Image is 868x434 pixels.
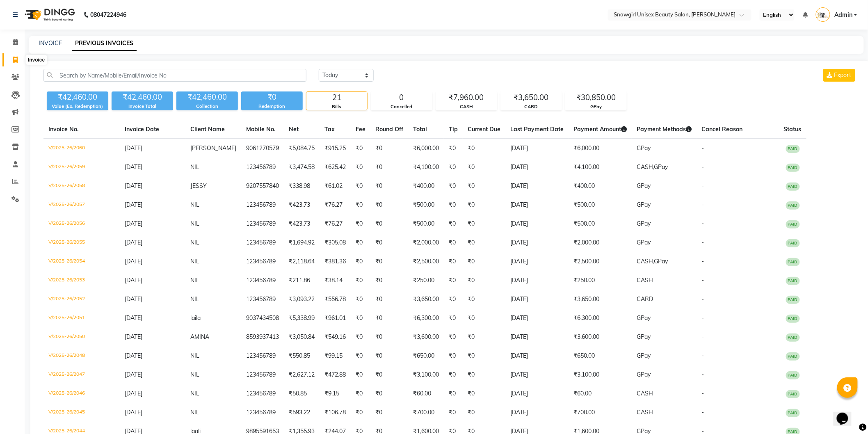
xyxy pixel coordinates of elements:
td: ₹99.15 [320,347,351,365]
td: ₹250.00 [408,271,444,290]
td: 9061270579 [241,139,284,158]
td: ₹500.00 [569,215,632,233]
span: PAID [786,409,800,417]
div: Cancelled [371,103,432,110]
td: ₹500.00 [408,196,444,215]
td: ₹0 [463,384,505,403]
span: [DATE] [125,352,142,359]
span: CASH [637,276,653,284]
div: ₹42,460.00 [176,91,238,103]
span: PAID [786,164,800,172]
div: Value (Ex. Redemption) [47,103,108,110]
td: ₹2,000.00 [569,233,632,252]
span: GPay [637,144,651,152]
td: ₹423.73 [284,215,320,233]
td: ₹0 [351,271,370,290]
td: ₹0 [351,365,370,384]
td: ₹0 [444,309,463,328]
td: [DATE] [505,328,569,347]
td: ₹0 [444,347,463,365]
td: V/2025-26/2047 [43,365,120,384]
div: 21 [306,92,367,103]
td: 123456789 [241,252,284,271]
td: [DATE] [505,177,569,196]
td: ₹3,600.00 [408,328,444,347]
td: ₹0 [351,196,370,215]
td: V/2025-26/2059 [43,158,120,177]
td: ₹0 [463,309,505,328]
td: ₹1,694.92 [284,233,320,252]
span: [DATE] [125,220,142,227]
td: ₹0 [444,196,463,215]
td: 123456789 [241,271,284,290]
td: [DATE] [505,365,569,384]
td: ₹0 [463,271,505,290]
td: ₹650.00 [408,347,444,365]
td: V/2025-26/2052 [43,290,120,309]
span: AMINA [190,333,209,340]
td: ₹500.00 [408,215,444,233]
span: [DATE] [125,258,142,265]
td: ₹700.00 [569,403,632,422]
td: [DATE] [505,403,569,422]
td: [DATE] [505,347,569,365]
td: [DATE] [505,271,569,290]
span: - [702,390,704,397]
span: - [702,276,704,284]
span: Last Payment Date [510,126,564,133]
span: Net [289,126,299,133]
td: ₹0 [351,139,370,158]
span: Mobile No. [246,126,276,133]
td: 123456789 [241,347,284,365]
td: ₹0 [370,271,408,290]
td: ₹106.78 [320,403,351,422]
td: ₹0 [463,177,505,196]
div: GPay [566,103,626,110]
td: ₹0 [351,347,370,365]
span: [DATE] [125,333,142,340]
td: V/2025-26/2050 [43,328,120,347]
td: ₹0 [370,139,408,158]
span: - [702,371,704,378]
div: Redemption [241,103,303,110]
td: ₹550.85 [284,347,320,365]
span: [DATE] [125,201,142,208]
span: - [702,182,704,190]
td: ₹0 [444,215,463,233]
span: GPay [654,258,668,265]
span: - [702,239,704,246]
td: ₹0 [463,139,505,158]
span: [PERSON_NAME] [190,144,236,152]
td: 9207557840 [241,177,284,196]
td: ₹961.01 [320,309,351,328]
span: PAID [786,220,800,228]
span: CASH, [637,163,654,171]
td: ₹0 [351,309,370,328]
span: Cancel Reason [702,126,743,133]
td: ₹2,000.00 [408,233,444,252]
div: ₹42,460.00 [112,91,173,103]
span: Export [834,71,852,79]
div: CASH [436,103,497,110]
span: GPay [637,220,651,227]
td: V/2025-26/2046 [43,384,120,403]
span: [DATE] [125,276,142,284]
td: ₹0 [370,309,408,328]
td: ₹0 [370,290,408,309]
td: 123456789 [241,384,284,403]
td: 9037434508 [241,309,284,328]
td: [DATE] [505,290,569,309]
td: ₹3,474.58 [284,158,320,177]
td: ₹0 [370,347,408,365]
td: ₹0 [463,365,505,384]
span: GPay [637,182,651,190]
td: V/2025-26/2054 [43,252,120,271]
td: ₹400.00 [569,177,632,196]
span: Tip [449,126,458,133]
span: Tax [324,126,335,133]
td: ₹2,500.00 [569,252,632,271]
span: PAID [786,239,800,247]
span: NIL [190,163,199,171]
span: PAID [786,296,800,304]
span: GPay [637,352,651,359]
